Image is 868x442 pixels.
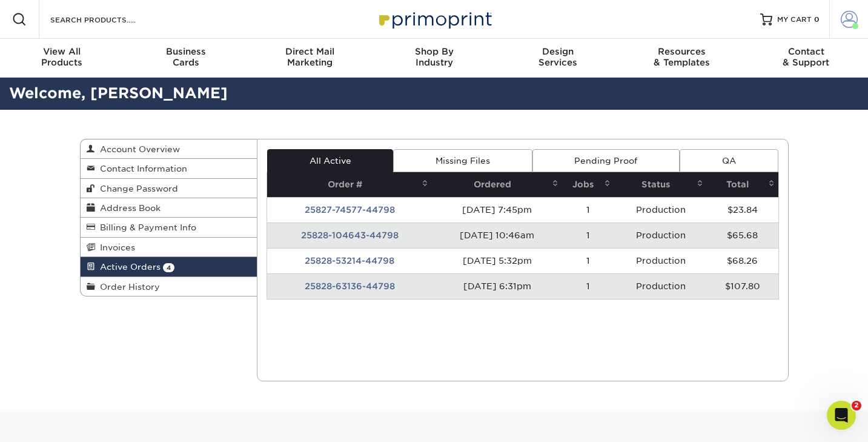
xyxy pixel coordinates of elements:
span: Billing & Payment Info [95,223,196,232]
input: SEARCH PRODUCTS..... [49,12,167,27]
td: [DATE] 10:46am [432,223,562,248]
span: 2 [852,401,861,410]
td: 25828-63136-44798 [267,273,432,299]
span: Design [496,46,620,57]
td: [DATE] 7:45pm [432,197,562,223]
td: 25828-104643-44798 [267,223,432,248]
td: 1 [562,248,614,273]
th: Jobs [562,172,614,197]
span: MY CART [777,15,812,25]
td: Production [614,248,707,273]
td: Production [614,273,707,299]
iframe: Google Customer Reviews [3,405,103,438]
div: Industry [372,46,496,68]
span: Order History [95,282,160,292]
span: 0 [814,15,820,24]
a: DesignServices [496,39,620,78]
span: Account Overview [95,144,180,154]
div: Services [496,46,620,68]
a: Shop ByIndustry [372,39,496,78]
a: Direct MailMarketing [248,39,372,78]
a: Contact& Support [744,39,868,78]
a: Order History [81,277,257,296]
a: Invoices [81,238,257,257]
span: Shop By [372,46,496,57]
div: Marketing [248,46,372,68]
td: 1 [562,223,614,248]
a: Account Overview [81,139,257,159]
th: Status [614,172,707,197]
span: Address Book [95,203,161,213]
th: Order # [267,172,432,197]
span: Contact Information [95,164,187,173]
th: Total [707,172,778,197]
div: Cards [124,46,248,68]
a: Billing & Payment Info [81,218,257,237]
a: All Active [267,149,393,172]
span: Direct Mail [248,46,372,57]
iframe: Intercom live chat [827,401,856,430]
span: Invoices [95,243,135,252]
a: Address Book [81,198,257,218]
td: [DATE] 6:31pm [432,273,562,299]
span: Resources [620,46,744,57]
td: Production [614,197,707,223]
td: 25827-74577-44798 [267,197,432,223]
a: QA [680,149,778,172]
td: Production [614,223,707,248]
span: Contact [744,46,868,57]
span: Business [124,46,248,57]
a: Active Orders 4 [81,257,257,276]
a: Missing Files [393,149,532,172]
td: $107.80 [707,273,778,299]
div: & Support [744,46,868,68]
div: & Templates [620,46,744,68]
img: Primoprint [374,6,495,32]
td: 1 [562,273,614,299]
a: BusinessCards [124,39,248,78]
span: Change Password [95,184,178,193]
td: $23.84 [707,197,778,223]
a: Resources& Templates [620,39,744,78]
th: Ordered [432,172,562,197]
td: $65.68 [707,223,778,248]
td: 25828-53214-44798 [267,248,432,273]
td: $68.26 [707,248,778,273]
span: Active Orders [95,262,161,272]
a: Change Password [81,179,257,198]
a: Contact Information [81,159,257,178]
span: 4 [163,263,174,272]
td: [DATE] 5:32pm [432,248,562,273]
td: 1 [562,197,614,223]
a: Pending Proof [532,149,680,172]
